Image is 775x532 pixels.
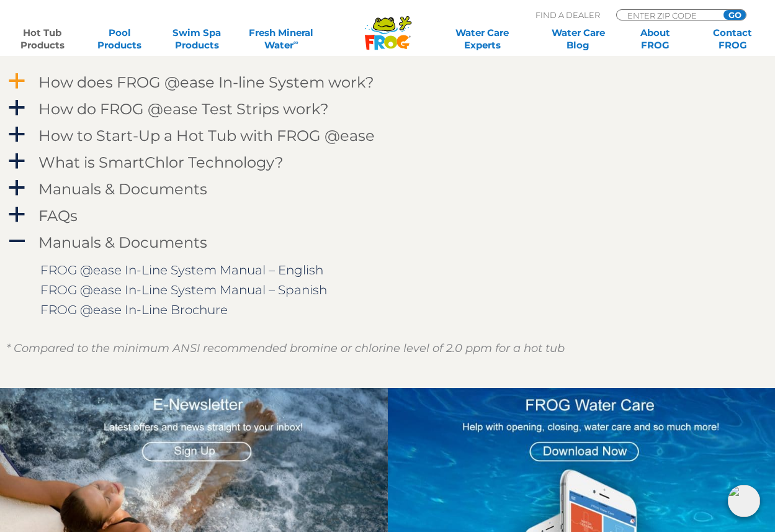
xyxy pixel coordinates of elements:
sup: ∞ [293,38,298,47]
a: a Manuals & Documents [6,178,769,201]
a: Hot TubProducts [12,27,73,52]
span: a [7,99,26,117]
img: openIcon [728,485,760,517]
a: PoolProducts [89,27,150,52]
span: a [7,152,26,171]
h4: How to Start-Up a Hot Tub with FROG @ease [38,127,375,144]
a: FROG @ease In-Line Brochure [40,302,228,317]
input: GO [723,10,746,20]
a: ContactFROG [702,27,763,52]
a: a What is SmartChlor Technology? [6,151,769,174]
span: A [7,232,26,251]
a: FROG @ease In-Line System Manual – Spanish [40,282,327,297]
h4: What is SmartChlor Technology? [38,154,284,171]
a: Swim SpaProducts [167,27,227,52]
a: Water CareExperts [434,27,531,52]
h4: How do FROG @ease Test Strips work? [38,101,329,117]
input: Zip Code Form [626,10,710,20]
h4: FAQs [38,207,78,224]
span: a [7,125,26,144]
a: a How does FROG @ease In-line System work? [6,71,769,94]
h4: Manuals & Documents [38,181,207,197]
a: A Manuals & Documents [6,231,769,254]
span: a [7,179,26,197]
p: Find A Dealer [535,9,600,20]
h4: Manuals & Documents [38,234,207,251]
a: a How do FROG @ease Test Strips work? [6,97,769,120]
a: a FAQs [6,204,769,227]
a: Water CareBlog [549,27,609,52]
a: a How to Start-Up a Hot Tub with FROG @ease [6,124,769,147]
a: Fresh MineralWater∞ [244,27,319,52]
span: a [7,205,26,224]
em: * Compared to the minimum ANSI recommended bromine or chlorine level of 2.0 ppm for a hot tub [6,341,565,355]
a: FROG @ease In-Line System Manual – English [40,263,323,277]
h4: How does FROG @ease In-line System work? [38,74,374,91]
span: a [7,72,26,91]
a: AboutFROG [625,27,686,52]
